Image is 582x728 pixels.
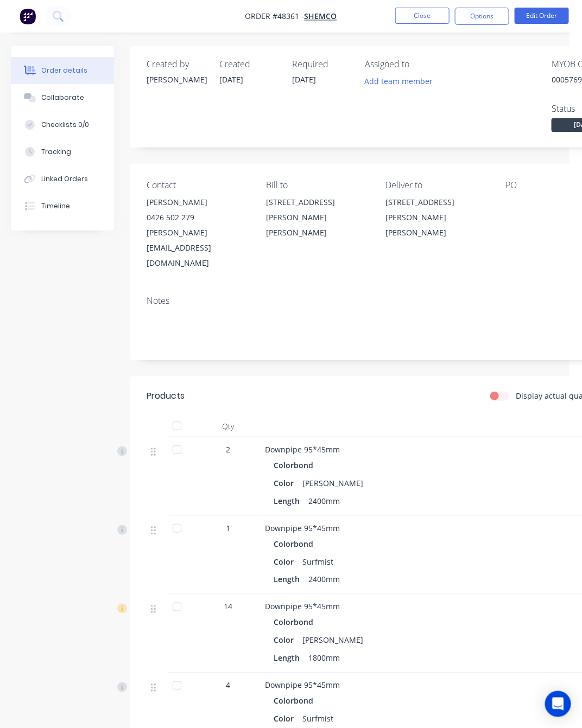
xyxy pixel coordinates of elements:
button: Edit Order [515,8,569,24]
span: Downpipe 95*45mm [265,602,340,612]
span: [DATE] [219,74,243,85]
div: Assigned to [365,59,473,69]
button: Timeline [11,193,114,220]
div: Created by [147,59,206,69]
div: [STREET_ADDRESS][PERSON_NAME][PERSON_NAME] [386,195,488,240]
span: 14 [224,601,232,612]
div: Created [219,59,279,69]
div: [STREET_ADDRESS][PERSON_NAME][PERSON_NAME] [266,195,368,240]
div: [PERSON_NAME] [298,633,368,648]
button: Checklists 0/0 [11,111,114,138]
span: 2 [226,444,230,455]
div: Tracking [41,147,71,157]
div: Colorbond [274,693,318,709]
div: Length [274,493,304,509]
div: Color [274,711,298,727]
span: Downpipe 95*45mm [265,680,340,691]
div: [PERSON_NAME] [147,74,206,85]
div: Surfmist [298,554,338,570]
div: Color [274,633,298,648]
button: Order details [11,57,114,84]
div: Linked Orders [41,174,88,184]
a: SHEMCO [305,11,337,22]
div: Collaborate [41,93,84,103]
div: 1800mm [304,650,344,666]
div: Surfmist [298,711,338,727]
button: Collaborate [11,84,114,111]
div: Qty [195,416,261,437]
span: [DATE] [292,74,316,85]
div: Length [274,572,304,587]
div: 0426 502 279 [147,210,249,225]
div: Timeline [41,201,70,211]
div: 2400mm [304,572,344,587]
div: Bill to [266,180,368,190]
div: Order details [41,66,87,75]
div: [PERSON_NAME] [147,195,249,210]
div: Contact [147,180,249,190]
button: Options [455,8,509,25]
div: 2400mm [304,493,344,509]
div: Color [274,554,298,570]
span: 4 [226,680,230,691]
img: Factory [20,8,36,24]
div: Length [274,650,304,666]
div: Products [147,389,185,403]
button: Tracking [11,138,114,165]
div: Required [292,59,352,69]
div: Colorbond [274,457,318,473]
div: Open Intercom Messenger [545,691,571,717]
span: Downpipe 95*45mm [265,444,340,455]
span: Order #48361 - [245,11,305,22]
div: [PERSON_NAME][EMAIL_ADDRESS][DOMAIN_NAME] [147,225,249,271]
div: Deliver to [386,180,488,190]
div: Colorbond [274,536,318,552]
span: Downpipe 95*45mm [265,523,340,533]
button: Add team member [359,74,439,88]
div: [PERSON_NAME]0426 502 279[PERSON_NAME][EMAIL_ADDRESS][DOMAIN_NAME] [147,195,249,271]
button: Add team member [365,74,439,88]
div: Checklists 0/0 [41,120,89,130]
span: 1 [226,522,230,534]
button: Close [395,8,450,24]
div: Color [274,475,298,491]
button: Linked Orders [11,165,114,193]
div: Colorbond [274,615,318,630]
div: [PERSON_NAME] [298,475,368,491]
